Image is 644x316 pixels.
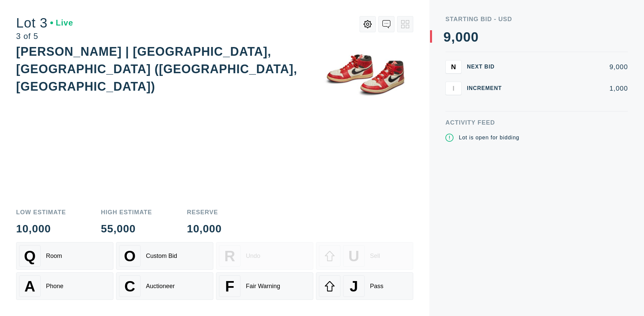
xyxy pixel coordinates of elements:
[467,86,507,91] div: Increment
[16,242,113,270] button: QRoom
[471,30,479,44] div: 0
[146,283,175,290] div: Auctioneer
[452,84,454,92] span: I
[445,16,628,22] div: Starting Bid - USD
[348,247,359,265] span: U
[463,30,471,44] div: 0
[16,32,73,40] div: 3 of 5
[187,209,222,215] div: Reserve
[459,134,519,142] div: Lot is open for bidding
[24,247,36,265] span: Q
[316,272,413,300] button: JPass
[370,283,383,290] div: Pass
[445,60,462,74] button: N
[187,223,222,234] div: 10,000
[513,85,628,92] div: 1,000
[350,278,358,295] span: J
[370,253,380,260] div: Sell
[46,283,63,290] div: Phone
[467,64,507,70] div: Next Bid
[224,247,235,265] span: R
[246,283,280,290] div: Fair Warning
[445,82,462,95] button: I
[451,63,456,71] span: N
[101,223,152,234] div: 55,000
[443,30,451,44] div: 9
[225,278,234,295] span: F
[124,247,136,265] span: O
[124,278,135,295] span: C
[513,63,628,70] div: 9,000
[246,253,260,260] div: Undo
[455,30,463,44] div: 0
[50,19,73,27] div: Live
[16,45,297,93] div: [PERSON_NAME] | [GEOGRAPHIC_DATA], [GEOGRAPHIC_DATA] ([GEOGRAPHIC_DATA], [GEOGRAPHIC_DATA])
[46,253,62,260] div: Room
[451,30,455,165] div: ,
[24,278,35,295] span: A
[216,272,313,300] button: FFair Warning
[445,120,628,126] div: Activity Feed
[16,223,66,234] div: 10,000
[16,16,73,30] div: Lot 3
[16,272,113,300] button: APhone
[116,242,213,270] button: OCustom Bid
[116,272,213,300] button: CAuctioneer
[316,242,413,270] button: USell
[216,242,313,270] button: RUndo
[146,253,177,260] div: Custom Bid
[16,209,66,215] div: Low Estimate
[101,209,152,215] div: High Estimate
